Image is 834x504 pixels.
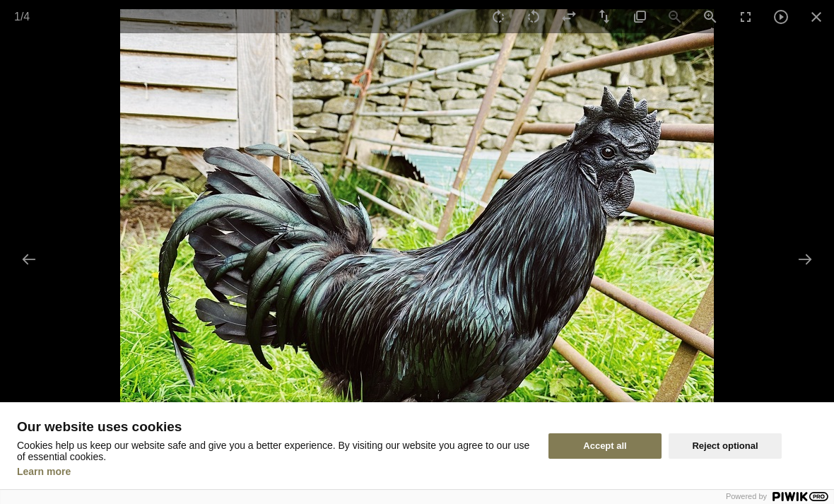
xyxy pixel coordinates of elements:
button: Accept all [548,433,662,459]
span: Our website uses cookies [17,420,531,434]
span: Powered by [726,492,767,500]
button: Previous slide [14,245,44,273]
span: 4 [23,11,30,23]
span: 1 [14,11,20,23]
img: Ayam Cemani hatching eggs - 1/4 [120,9,714,490]
p: Cookies help us keep our website safe and give you a better experience. By visiting our website y... [17,440,531,462]
button: Reject optional [669,433,782,459]
button: Next slide [790,245,820,273]
a: Learn more [17,466,71,477]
